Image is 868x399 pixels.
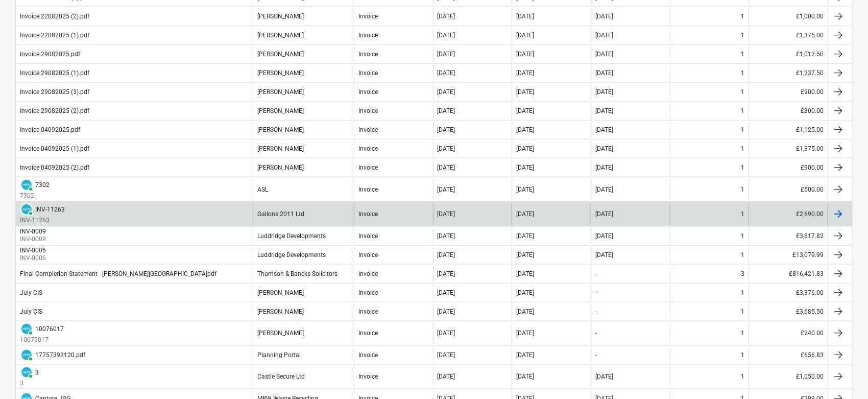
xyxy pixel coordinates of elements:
[516,351,534,359] div: [DATE]
[741,308,744,315] div: 1
[595,145,613,152] div: [DATE]
[749,46,828,62] div: £1,012.50
[749,247,828,263] div: £13,079.99
[257,351,301,359] div: Planning Portal
[438,351,455,359] div: [DATE]
[257,145,304,152] div: [PERSON_NAME]
[257,289,304,296] div: [PERSON_NAME]
[438,210,455,218] div: [DATE]
[257,69,304,77] div: [PERSON_NAME]
[35,369,39,376] div: 3
[358,13,378,20] div: Invoice
[257,13,304,20] div: [PERSON_NAME]
[595,289,597,296] div: -
[438,32,455,39] div: [DATE]
[595,51,613,58] div: [DATE]
[749,203,828,225] div: £2,690.00
[516,186,534,193] div: [DATE]
[749,228,828,244] div: £3,817.82
[257,308,304,315] div: [PERSON_NAME]
[358,210,378,218] div: Invoice
[749,65,828,81] div: £1,237.50
[21,324,32,334] img: xero.svg
[595,126,613,133] div: [DATE]
[21,350,32,360] img: xero.svg
[438,51,455,58] div: [DATE]
[35,181,50,189] div: 7302
[20,308,42,315] div: July CIS
[358,107,378,114] div: Invoice
[516,308,534,315] div: [DATE]
[438,270,455,277] div: [DATE]
[20,107,89,114] div: Invoice 29082025 (2).pdf
[595,232,613,240] div: [DATE]
[35,325,64,333] div: 10076017
[358,330,378,337] div: Invoice
[438,186,455,193] div: [DATE]
[741,51,744,58] div: 1
[358,251,378,259] div: Invoice
[257,330,304,337] div: [PERSON_NAME]
[438,88,455,96] div: [DATE]
[358,308,378,315] div: Invoice
[20,235,48,244] p: INV-0009
[595,330,597,337] div: -
[749,103,828,119] div: £800.00
[20,13,89,20] div: Invoice 22082025 (2).pdf
[20,164,89,171] div: Invoice 04092025 (2).pdf
[516,107,534,114] div: [DATE]
[749,27,828,43] div: £1,375.00
[516,88,534,96] div: [DATE]
[741,373,744,380] div: 1
[516,164,534,171] div: [DATE]
[741,289,744,296] div: 1
[741,69,744,77] div: 1
[749,322,828,344] div: £240.00
[749,347,828,363] div: £656.83
[741,164,744,171] div: 1
[438,13,455,20] div: [DATE]
[20,145,89,152] div: Invoice 04092025 (1).pdf
[20,289,42,296] div: July CIS
[20,336,64,344] p: 10076017
[20,348,33,362] div: Invoice has been synced with Xero and its status is currently PAID
[438,145,455,152] div: [DATE]
[595,164,613,171] div: [DATE]
[741,251,744,259] div: 1
[257,373,305,380] div: Castle Secure Ltd
[257,186,268,193] div: ASL
[257,126,304,133] div: [PERSON_NAME]
[516,51,534,58] div: [DATE]
[438,69,455,77] div: [DATE]
[257,210,304,218] div: Gallons 2011 Ltd
[595,88,613,96] div: [DATE]
[438,289,455,296] div: [DATE]
[438,164,455,171] div: [DATE]
[20,88,89,96] div: Invoice 29082025 (3).pdf
[358,270,378,277] div: Invoice
[516,210,534,218] div: [DATE]
[257,251,326,259] div: Luddridge Developments
[20,366,33,379] div: Invoice has been synced with Xero and its status is currently PAID
[749,159,828,176] div: £900.00
[358,186,378,193] div: Invoice
[741,330,744,337] div: 1
[358,232,378,240] div: Invoice
[257,270,337,277] div: Thomson & Bancks Solicitors
[257,88,304,96] div: [PERSON_NAME]
[749,122,828,138] div: £1,125.00
[749,285,828,301] div: £3,376.00
[516,330,534,337] div: [DATE]
[595,13,613,20] div: [DATE]
[438,308,455,315] div: [DATE]
[358,51,378,58] div: Invoice
[516,32,534,39] div: [DATE]
[595,107,613,114] div: [DATE]
[20,203,33,216] div: Invoice has been synced with Xero and its status is currently PAID
[741,145,744,152] div: 1
[749,266,828,282] div: £816,421.83
[516,13,534,20] div: [DATE]
[358,164,378,171] div: Invoice
[358,126,378,133] div: Invoice
[516,373,534,380] div: [DATE]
